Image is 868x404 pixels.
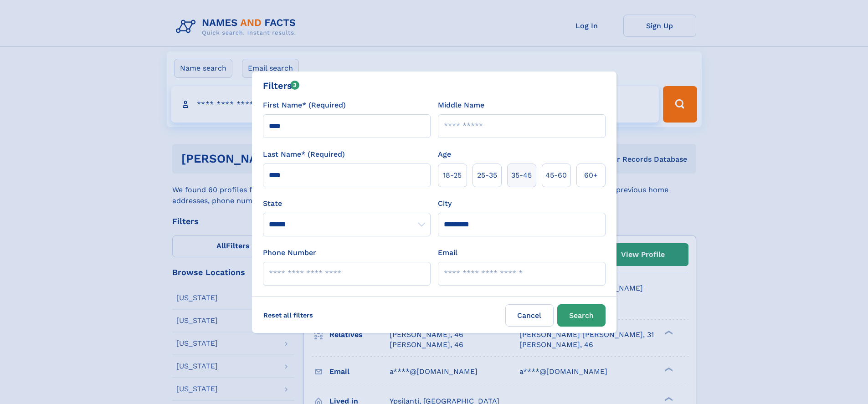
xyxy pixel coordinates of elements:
button: Search [557,304,606,327]
span: 35‑45 [511,170,532,181]
label: Phone Number [263,247,316,258]
div: Filters [263,79,300,92]
label: Cancel [505,304,554,327]
label: First Name* (Required) [263,100,346,111]
label: Reset all filters [257,304,319,326]
label: Middle Name [438,100,484,111]
span: 45‑60 [545,170,567,181]
span: 18‑25 [443,170,462,181]
label: Email [438,247,457,258]
span: 25‑35 [477,170,497,181]
span: 60+ [584,170,598,181]
label: Age [438,149,451,160]
label: City [438,198,452,209]
label: Last Name* (Required) [263,149,345,160]
label: State [263,198,431,209]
